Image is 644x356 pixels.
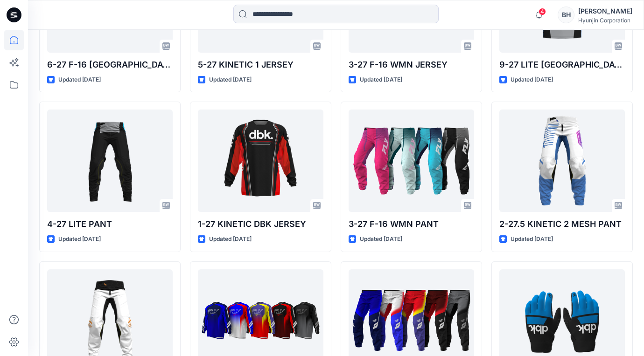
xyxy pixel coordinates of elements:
a: 1-27 KINETIC DBK JERSEY [198,110,323,212]
a: 4-27 LITE PANT [47,110,173,212]
p: 3-27 F-16 WMN JERSEY [349,58,474,71]
a: 2-27.5 KINETIC 2 MESH PANT [499,110,625,212]
div: [PERSON_NAME] [578,6,632,17]
p: 3-27 F-16 WMN PANT [349,218,474,231]
p: 2-27.5 KINETIC 2 MESH PANT [499,218,625,231]
p: Updated [DATE] [58,75,101,85]
p: 9-27 LITE [GEOGRAPHIC_DATA] [499,58,625,71]
p: Updated [DATE] [360,234,402,244]
p: Updated [DATE] [360,75,402,85]
p: 5-27 KINETIC 1 JERSEY [198,58,323,71]
p: 6-27 F-16 [GEOGRAPHIC_DATA] [47,58,173,71]
p: 1-27 KINETIC DBK JERSEY [198,218,323,231]
p: Updated [DATE] [511,75,553,85]
p: Updated [DATE] [209,75,252,85]
div: Hyunjin Corporation [578,17,632,24]
div: BH [558,7,574,23]
a: 3-27 F-16 WMN PANT [349,110,474,212]
p: Updated [DATE] [511,234,553,244]
span: 4 [539,8,546,15]
p: Updated [DATE] [209,234,252,244]
p: Updated [DATE] [58,234,101,244]
p: 4-27 LITE PANT [47,218,173,231]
